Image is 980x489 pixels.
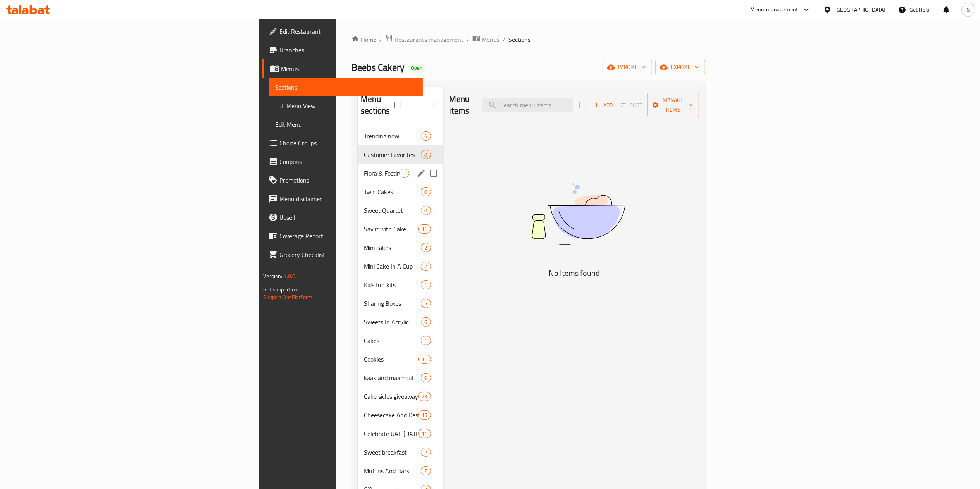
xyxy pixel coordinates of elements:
[279,176,417,185] span: Promotions
[751,5,798,14] div: Menu-management
[472,34,499,45] a: Menus
[421,150,431,159] div: items
[421,262,431,271] div: items
[262,208,423,227] a: Upsell
[275,120,417,129] span: Edit Menu
[364,131,421,141] div: Trending now
[421,448,431,457] div: items
[358,238,443,257] div: Mini cakes2
[358,275,443,294] div: Kids fun kits1
[591,99,616,111] button: Add
[279,45,417,55] span: Branches
[263,284,299,294] span: Get support on:
[421,374,430,382] span: 0
[279,213,417,222] span: Upsell
[364,187,421,196] span: Twin Cakes
[275,83,417,92] span: Sections
[661,62,699,72] span: export
[351,34,705,45] nav: breadcrumb
[275,101,417,110] span: Full Menu View
[421,151,430,158] span: 0
[279,27,417,36] span: Edit Restaurant
[609,62,646,72] span: import
[358,127,443,145] div: Trending now4
[364,169,399,178] span: Flora & Fosting
[279,138,417,148] span: Choice Groups
[269,78,423,96] a: Sections
[364,355,418,364] div: Cookies
[262,134,423,152] a: Choice Groups
[358,424,443,443] div: Celebrate UAE [DATE]11
[364,299,421,308] span: Sharing Boxes
[400,170,408,177] span: 0
[283,271,295,281] span: 1.0.0
[358,145,443,164] div: Customer Favorites0
[364,448,421,457] span: Sweet breakfast
[279,250,417,259] span: Grocery Checklist
[421,244,430,251] span: 2
[419,412,430,419] span: 15
[358,294,443,313] div: Sharing Boxes5
[482,98,573,112] input: search
[421,263,430,270] span: 7
[647,93,699,117] button: Manage items
[364,150,421,159] div: Customer Favorites
[269,96,423,115] a: Full Menu View
[616,99,647,111] span: Sort items
[364,373,421,382] div: kaak and maamoul
[364,280,421,289] div: Kids fun kits
[358,350,443,368] div: Cookies11
[419,393,430,400] span: 23
[262,245,423,264] a: Grocery Checklist
[364,206,421,215] span: Sweet Quartet
[364,224,418,234] span: Say it with Cake
[406,96,425,114] span: Sort sections
[418,429,431,438] div: items
[364,243,421,252] span: Mini cakes
[279,157,417,166] span: Coupons
[421,373,431,382] div: items
[262,171,423,189] a: Promotions
[421,133,430,140] span: 4
[421,207,430,214] span: 0
[418,355,431,364] div: items
[269,115,423,134] a: Edit Menu
[421,300,430,307] span: 5
[279,231,417,241] span: Coverage Report
[262,189,423,208] a: Menu disclaimer
[593,101,614,110] span: Add
[482,35,499,44] span: Menus
[503,35,505,44] li: /
[262,152,423,171] a: Coupons
[425,96,443,114] button: Add section
[358,183,443,201] div: Twin Cakes0
[421,449,430,456] span: 2
[263,271,282,281] span: Version:
[358,257,443,275] div: Mini Cake In A Cup7
[364,336,421,345] span: Cakes
[390,97,406,113] span: Select all sections
[364,410,418,420] span: Cheesecake And Dessert Cups
[364,466,421,475] span: Muffins And Bars
[421,467,430,475] span: 7
[419,430,430,437] span: 11
[385,34,463,45] a: Restaurants management
[653,95,693,115] span: Manage items
[358,331,443,350] div: Cakes1
[364,392,418,401] span: Cake sicles giveaways
[655,60,705,74] button: export
[418,392,431,401] div: items
[364,429,418,438] div: Celebrate UAE National day
[421,131,431,141] div: items
[364,429,418,438] span: Celebrate UAE [DATE]
[358,201,443,220] div: Sweet Quartet0
[358,164,443,183] div: Flora & Fosting0edit
[421,317,431,327] div: items
[358,387,443,406] div: Cake sicles giveaways23
[358,461,443,480] div: Muffins And Bars7
[419,226,430,233] span: 11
